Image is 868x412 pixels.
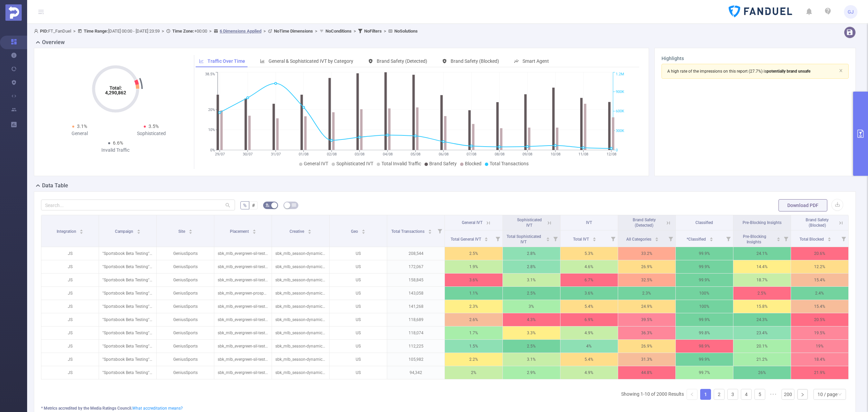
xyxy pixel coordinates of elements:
p: 2.2% [445,353,502,366]
li: 5 [754,389,765,400]
p: sbk_mlb_evergreen-sil-test-prospecting-banner_az_300x250 [9640647] [214,366,272,379]
tspan: 08/08 [495,152,505,156]
li: 3 [727,389,738,400]
p: GeniusSports [157,260,214,273]
p: GeniusSports [157,326,214,339]
span: Total Sophisticated IVT [507,234,541,244]
span: *Classified [687,237,707,242]
span: Blocked [465,161,481,166]
p: 33.2% [618,247,675,260]
tspan: Total: [109,85,122,91]
p: sbk_mlb_evergreen-sil-test-prospecting-banner_ma_300x250 [9640667] [214,353,272,366]
div: Sort [79,228,83,232]
p: 99.9% [676,274,733,286]
div: Sort [308,228,312,232]
p: 4% [560,340,618,353]
i: icon: bar-chart [260,59,265,63]
p: 6.9% [560,313,618,326]
p: 112,225 [387,340,445,353]
p: 2.8% [503,260,560,273]
p: 3% [503,300,560,313]
span: Brand Safety (Blocked) [806,218,829,228]
tspan: 0% [210,148,215,152]
p: 118,074 [387,326,445,339]
p: sbk_mlb_season-dynamic_300x250.zip [4628027] [272,340,329,353]
p: 20.5% [791,313,848,326]
p: JS [41,313,99,326]
p: sbk_mlb_season-dynamic_300x250.zip [4628027] [272,260,329,273]
p: 208,544 [387,247,445,260]
p: US [330,287,387,300]
p: GeniusSports [157,366,214,379]
span: Total General IVT [451,237,482,242]
h3: Highlights [662,55,849,62]
p: 3.6% [445,274,502,286]
span: All Categories [626,237,652,242]
i: icon: bg-colors [265,203,270,207]
p: sbk_mlb_season-dynamic_300x250.zip [4628027] [272,247,329,260]
p: sbk_mlb_evergreen-prospecting-banner-TTD-BAU_pa_160x600 [9720475] [214,287,272,300]
p: JS [41,353,99,366]
p: 99.8% [676,326,733,339]
i: icon: caret-up [593,236,596,238]
p: 26.9% [618,340,675,353]
p: 18.4% [791,353,848,366]
tspan: 02/08 [327,152,337,156]
tspan: 11/08 [578,152,588,156]
p: US [330,340,387,353]
tspan: 300K [616,129,624,133]
i: icon: caret-up [252,228,256,230]
tspan: 03/08 [355,152,364,156]
tspan: 900K [616,90,624,94]
span: 6.6% [113,140,123,146]
p: 4.3% [503,313,560,326]
span: > [261,29,268,34]
p: 2.3% [445,300,502,313]
i: icon: caret-down [710,239,713,241]
tspan: 04/08 [383,152,393,156]
tspan: 10% [208,128,215,132]
div: Sort [428,228,432,232]
i: Filter menu [839,230,848,247]
p: sbk_mlb_evergreen-sil-test-prospecting-banner_ky_300x250 [9640663] [214,340,272,353]
span: is [764,69,810,74]
i: icon: table [292,203,296,207]
span: Total Transactions [391,229,426,234]
tspan: 20% [208,108,215,112]
i: icon: left [690,392,694,396]
li: 4 [741,389,752,400]
div: Sort [776,236,781,240]
tspan: 06/08 [439,152,449,156]
a: 3 [728,389,738,399]
li: 1 [700,389,711,400]
b: No Time Dimensions [274,29,313,34]
p: 24.1% [733,247,791,260]
p: 6.7% [560,274,618,286]
i: icon: caret-up [546,236,550,238]
p: JS [41,326,99,339]
tspan: 05/08 [411,152,420,156]
div: Sort [484,236,488,240]
p: "Sportsbook Beta Testing" [280108] [99,260,156,273]
i: icon: caret-down [776,239,780,241]
div: Sophisticated [116,130,188,137]
a: 200 [782,389,794,399]
span: Traffic Over Time [208,58,245,64]
i: icon: caret-up [655,236,658,238]
input: Search... [41,200,235,210]
b: Time Zone: [172,29,194,34]
tspan: 12/08 [607,152,616,156]
span: FT_FanDuel [DATE] 00:00 - [DATE] 23:59 +00:00 [34,29,418,34]
div: General [44,130,116,137]
p: 4.9% [560,326,618,339]
p: US [330,313,387,326]
span: Brand Safety (Detected) [377,58,427,64]
p: 19% [791,340,848,353]
i: icon: caret-up [137,228,140,230]
p: 24.9% [618,300,675,313]
li: Next Page [797,389,808,400]
tspan: 38.5% [205,72,215,77]
span: > [382,29,388,34]
i: Filter menu [608,230,618,247]
p: 31.3% [618,353,675,366]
